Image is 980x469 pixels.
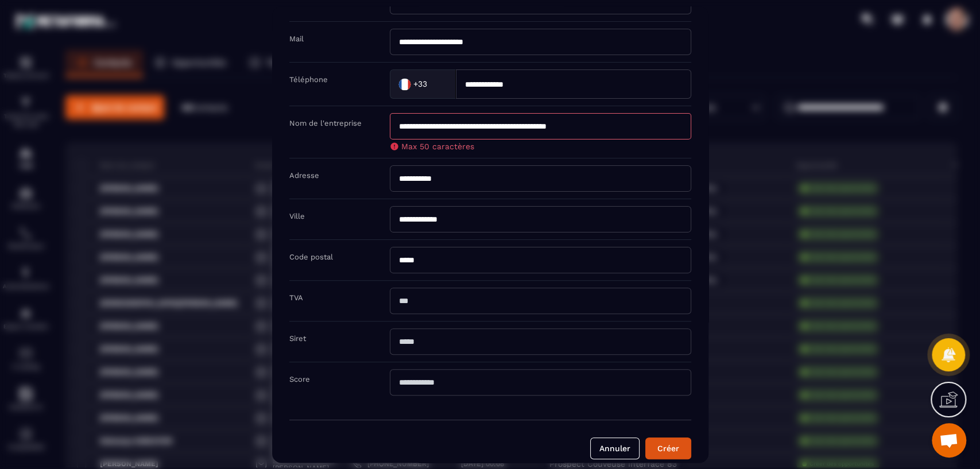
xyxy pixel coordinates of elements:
[429,75,444,92] input: Search for option
[289,334,306,343] label: Siret
[289,75,328,84] label: Téléphone
[289,253,333,261] label: Code postal
[289,293,303,302] label: TVA
[289,375,310,383] label: Score
[413,79,427,90] span: +33
[590,437,640,459] button: Annuler
[401,142,474,151] span: Max 50 caractères
[393,72,416,95] img: Country Flag
[289,34,304,43] label: Mail
[289,171,319,180] label: Adresse
[932,423,966,458] div: Ouvrir le chat
[289,212,305,220] label: Ville
[289,119,362,127] label: Nom de l'entreprise
[390,69,456,99] div: Search for option
[645,437,691,459] button: Créer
